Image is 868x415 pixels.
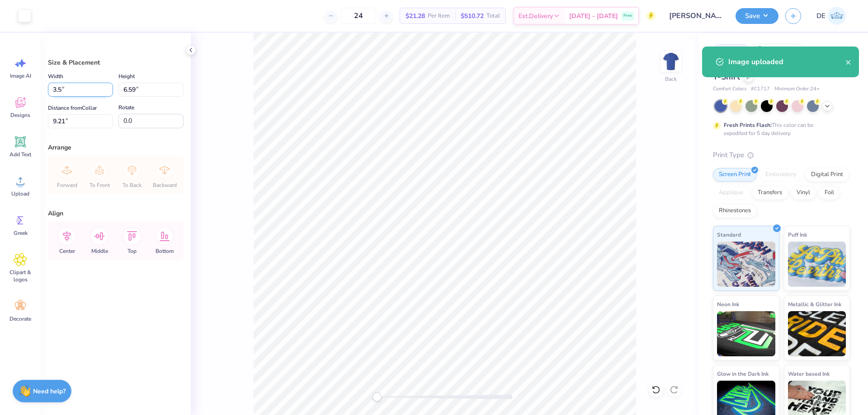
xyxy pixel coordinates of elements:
[713,186,749,200] div: Applique
[788,230,807,239] span: Puff Ink
[428,11,450,21] span: Per Item
[717,299,739,309] span: Neon Ink
[11,190,29,197] span: Upload
[59,247,75,255] span: Center
[118,71,135,82] label: Height
[118,102,134,113] label: Rotate
[819,186,840,200] div: Foil
[5,269,35,283] span: Clipart & logos
[91,247,108,255] span: Middle
[48,58,184,67] div: Size & Placement
[9,151,31,158] span: Add Text
[519,11,553,21] span: Est. Delivery
[662,7,729,25] input: Untitled Design
[788,299,841,309] span: Metallic & Glitter Ink
[48,71,63,82] label: Width
[713,150,850,160] div: Print Type
[717,369,769,378] span: Glow in the Dark Ink
[751,85,770,93] span: # C1717
[48,103,97,113] label: Distance from Collar
[48,209,184,218] div: Align
[717,230,741,239] span: Standard
[127,247,137,255] span: Top
[791,186,816,200] div: Vinyl
[569,11,618,21] span: [DATE] - [DATE]
[812,7,850,25] a: DE
[788,369,830,378] span: Water based Ink
[713,204,757,218] div: Rhinestones
[724,121,835,137] div: This color can be expedited for 5 day delivery.
[774,85,820,93] span: Minimum Order: 24 +
[665,75,677,83] div: Back
[156,247,174,255] span: Bottom
[828,7,846,25] img: Djian Evardoni
[33,387,66,396] strong: Need help?
[728,56,845,67] div: Image uploaded
[486,11,500,21] span: Total
[717,242,775,287] img: Standard
[752,186,788,200] div: Transfers
[724,121,772,129] strong: Fresh Prints Flash:
[373,392,382,401] div: Accessibility label
[14,229,28,237] span: Greek
[10,112,30,119] span: Designs
[623,13,632,19] span: Free
[48,143,184,152] div: Arrange
[10,72,31,79] span: Image AI
[9,315,31,322] span: Decorate
[759,168,802,182] div: Embroidery
[341,8,376,24] input: – –
[713,168,757,182] div: Screen Print
[406,11,425,21] span: $21.28
[788,311,846,356] img: Metallic & Glitter Ink
[805,168,849,182] div: Digital Print
[461,11,484,21] span: $510.72
[788,242,846,287] img: Puff Ink
[845,56,852,67] button: close
[662,52,680,70] img: Back
[713,85,746,93] span: Comfort Colors
[717,311,775,356] img: Neon Ink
